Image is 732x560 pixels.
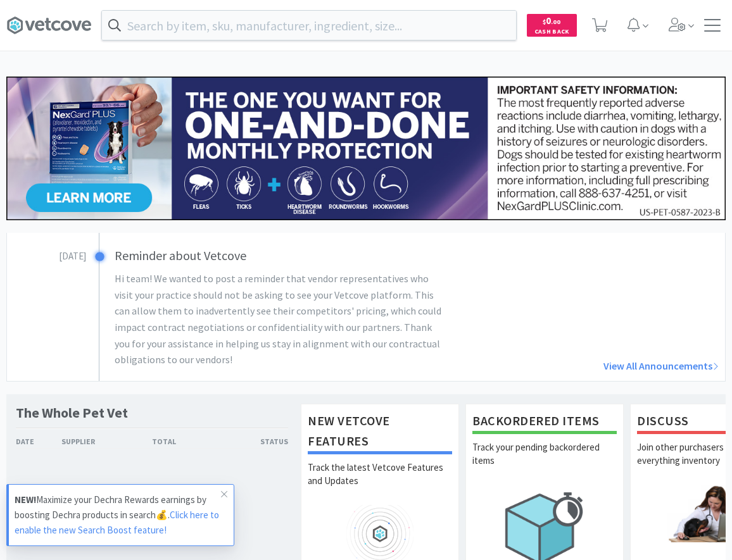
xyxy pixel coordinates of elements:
[534,28,569,37] span: Cash Back
[152,435,220,447] div: Total
[543,15,560,27] span: 0
[15,494,36,506] strong: NEW!
[16,435,61,447] div: Date
[543,18,546,26] span: $
[115,246,486,266] h3: Reminder about Vetcove
[16,404,128,422] h1: The Whole Pet Vet
[15,492,221,538] p: Maximize your Dechra Rewards earnings by boosting Dechra products in search💰.
[7,246,86,264] h3: [DATE]
[527,8,577,42] a: $0.00Cash Back
[220,435,288,447] div: Status
[472,411,617,434] h1: Backordered Items
[472,440,617,485] p: Track your pending backordered items
[102,11,516,40] input: Search by item, sku, manufacturer, ingredient, size...
[551,18,560,26] span: . 00
[115,271,448,368] p: Hi team! We wanted to post a reminder that vendor representatives who visit your practice should ...
[6,77,726,220] img: 24562ba5414042f391a945fa418716b7_350.jpg
[61,435,152,447] div: Supplier
[492,358,719,375] a: View All Announcements
[308,411,452,454] h1: New Vetcove Features
[308,461,452,505] p: Track the latest Vetcove Features and Updates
